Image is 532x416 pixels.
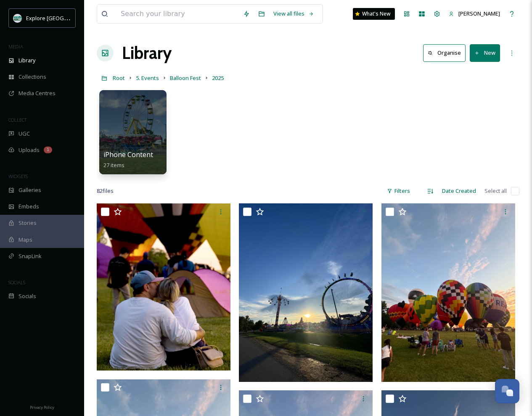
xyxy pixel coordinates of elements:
[495,379,519,403] button: Open Chat
[136,73,159,83] a: 5. Events
[116,5,239,23] input: Search your library
[19,146,40,154] span: Uploads
[103,161,124,169] span: 27 items
[423,44,470,61] a: Organise
[19,252,42,260] span: SnapLink
[19,130,30,138] span: UGC
[8,117,26,123] span: COLLECT
[13,14,22,22] img: 67e7af72-b6c8-455a-acf8-98e6fe1b68aa.avif
[19,186,41,194] span: Galleries
[97,187,114,195] span: 82 file s
[19,56,35,64] span: Library
[470,44,500,61] button: New
[8,279,25,285] span: SOCIALS
[30,402,54,412] a: Privacy Policy
[8,173,28,179] span: WIDGETS
[170,73,201,83] a: Balloon Fest
[19,236,32,244] span: Maps
[423,44,466,61] button: Organise
[353,8,395,20] a: What's New
[19,89,56,97] span: Media Centres
[113,73,125,83] a: Root
[212,73,224,83] a: 2025
[438,183,480,199] div: Date Created
[122,40,172,66] a: Library
[484,187,507,195] span: Select all
[170,74,201,82] span: Balloon Fest
[44,147,52,153] div: 1
[103,151,153,169] a: iPhone Content27 items
[19,219,37,227] span: Stories
[136,74,159,82] span: 5. Events
[97,203,230,371] img: romantic summer getaway in BHA.jpg
[26,14,142,22] span: Explore [GEOGRAPHIC_DATA][PERSON_NAME]
[445,5,504,22] a: [PERSON_NAME]
[30,405,54,410] span: Privacy Policy
[381,203,515,382] img: Balloonfest2025-24.jpg
[8,43,23,50] span: MEDIA
[239,203,373,382] img: Balloonfest2025-30.jpg
[113,74,125,82] span: Root
[212,74,224,82] span: 2025
[19,73,46,81] span: Collections
[103,150,153,159] span: iPhone Content
[269,5,318,22] a: View all files
[458,10,500,17] span: [PERSON_NAME]
[383,183,414,199] div: Filters
[19,203,39,211] span: Embeds
[19,292,36,300] span: Socials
